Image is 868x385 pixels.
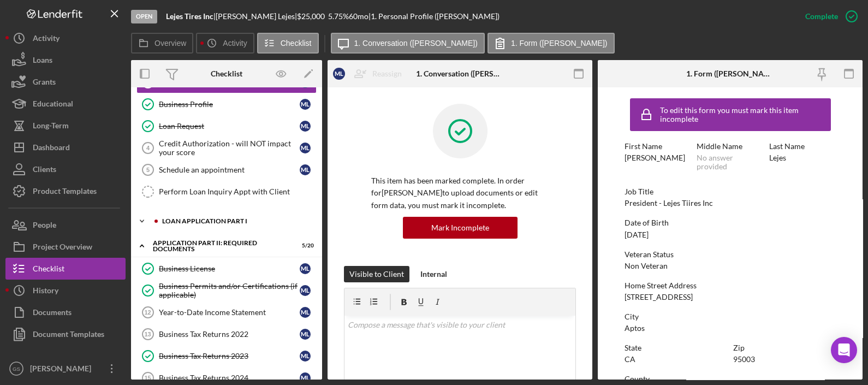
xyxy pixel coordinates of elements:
div: | 1. Personal Profile ([PERSON_NAME]) [368,12,500,21]
div: M L [300,285,311,296]
div: Dashboard [33,137,70,161]
div: M L [300,329,311,340]
tspan: 13 [144,331,151,337]
a: Business Permits and/or Certifications (if applicable)ML [136,280,317,301]
div: Long-Term [33,115,69,139]
div: President - Lejes Tiires Inc [625,199,713,208]
div: M L [300,164,311,175]
div: M L [300,351,311,362]
div: Product Templates [33,180,97,205]
a: Checklist [5,258,126,280]
div: M L [333,68,345,80]
a: Grants [5,71,126,93]
div: Project Overview [33,236,92,260]
tspan: 12 [144,309,151,316]
div: Complete [805,5,838,27]
div: Business License [159,264,300,273]
label: Overview [154,39,186,48]
div: Mark Incomplete [431,217,489,239]
div: City [625,312,836,321]
button: Mark Incomplete [403,217,518,239]
button: Document Templates [5,323,126,345]
div: Veteran Status [625,250,836,259]
tspan: 5 [146,167,150,173]
div: Business Tax Returns 2024 [159,374,300,382]
div: Open [131,10,157,23]
div: 1. Conversation ([PERSON_NAME]) [416,69,504,78]
div: 1. Form ([PERSON_NAME]) [686,69,775,78]
div: Loan Application Part I [162,218,308,224]
div: Credit Authorization - will NOT impact your score [159,139,300,157]
button: 1. Form ([PERSON_NAME]) [487,33,615,54]
div: M L [300,307,311,318]
button: Dashboard [5,137,126,158]
button: Activity [196,33,254,54]
div: Business Tax Returns 2022 [159,330,300,339]
div: Grants [33,71,56,96]
button: Complete [794,5,863,27]
div: Middle Name [697,142,764,151]
div: Business Tax Returns 2023 [159,352,300,360]
a: Business LicenseML [136,258,317,280]
button: Overview [131,33,193,54]
div: M L [300,372,311,383]
a: Long-Term [5,115,126,137]
label: 1. Form ([PERSON_NAME]) [511,39,608,48]
a: Business Tax Returns 2023ML [136,345,317,367]
div: Job Title [625,187,836,196]
button: People [5,214,126,236]
div: Year-to-Date Income Statement [159,308,300,317]
button: Internal [415,266,453,282]
div: Checklist [33,258,64,282]
a: Educational [5,93,126,115]
div: M L [300,99,311,110]
button: Checklist [257,33,319,54]
div: CA [625,355,635,364]
div: [PERSON_NAME] Lejes | [216,12,297,21]
div: History [33,280,58,304]
button: MLReassign [328,63,413,85]
tspan: 15 [144,375,151,381]
div: Checklist [211,69,242,78]
div: Application Part II: Required Documents [153,240,287,252]
span: $25,000 [297,11,325,21]
div: Business Profile [159,100,300,109]
div: Loan Request [159,122,300,131]
div: No answer provided [697,153,764,171]
div: [DATE] [625,230,649,239]
a: Product Templates [5,180,126,202]
button: GS[PERSON_NAME] [5,358,126,380]
a: Perform Loan Inquiry Appt with Client [136,181,317,203]
b: Lejes Tires Inc [166,11,213,21]
p: This item has been marked complete. In order for [PERSON_NAME] to upload documents or edit form d... [371,175,549,211]
button: History [5,280,126,301]
button: Clients [5,158,126,180]
div: Internal [420,266,447,282]
div: Non Veteran [625,262,668,270]
label: Activity [223,39,247,48]
div: Reassign [372,63,402,85]
div: [PERSON_NAME] [625,153,685,162]
button: Visible to Client [344,266,409,282]
button: Loans [5,49,126,71]
a: Loan RequestML [136,115,317,137]
div: Zip [733,343,836,352]
div: Aptos [625,324,645,333]
div: [PERSON_NAME] [27,358,98,382]
div: Clients [33,158,56,183]
div: M L [300,143,311,153]
button: Documents [5,301,126,323]
div: 5.75 % [328,12,349,21]
button: Project Overview [5,236,126,258]
div: M L [300,121,311,132]
div: Open Intercom Messenger [831,337,857,363]
div: Documents [33,301,72,326]
div: Date of Birth [625,218,836,227]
